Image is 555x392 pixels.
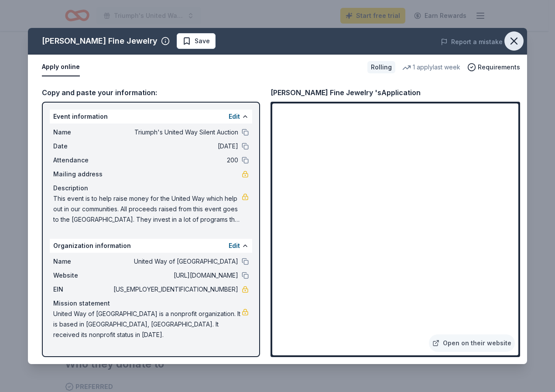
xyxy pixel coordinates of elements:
span: Mailing address [53,169,112,179]
span: [US_EMPLOYER_IDENTIFICATION_NUMBER] [112,284,238,295]
span: Date [53,141,112,151]
div: Description [53,183,249,193]
button: Apply online [42,58,80,76]
span: [URL][DOMAIN_NAME] [112,270,238,281]
button: Save [177,33,216,49]
span: 200 [112,155,238,165]
span: Triumph's United Way Silent Auction [112,127,238,138]
div: 1 apply last week [402,62,460,72]
span: Attendance [53,155,112,165]
span: Requirements [478,62,520,72]
div: [PERSON_NAME] Fine Jewelry 's Application [271,87,421,98]
div: Mission statement [53,298,249,309]
span: Save [195,36,210,46]
div: Copy and paste your information: [42,87,260,98]
a: Open on their website [429,334,515,352]
span: United Way of [GEOGRAPHIC_DATA] is a nonprofit organization. It is based in [GEOGRAPHIC_DATA], [G... [53,309,242,340]
span: This event is to help raise money for the United Way which help out in our communities. All proce... [53,193,242,225]
button: Requirements [467,62,520,72]
span: Website [53,270,112,281]
span: Name [53,256,112,267]
span: United Way of [GEOGRAPHIC_DATA] [112,256,238,267]
button: Edit [229,241,240,251]
div: Event information [50,110,252,124]
div: [PERSON_NAME] Fine Jewelry [42,34,158,48]
div: Organization information [50,239,252,253]
span: EIN [53,284,112,295]
button: Edit [229,111,240,122]
button: Report a mistake [441,37,503,47]
div: Rolling [367,61,395,73]
span: [DATE] [112,141,238,151]
span: Name [53,127,112,138]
